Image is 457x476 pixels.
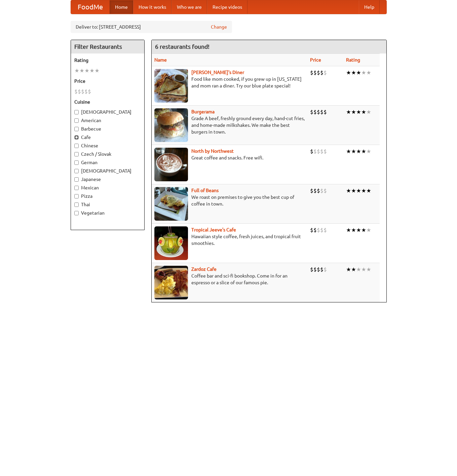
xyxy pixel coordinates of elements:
[313,266,317,273] li: $
[366,266,371,273] li: ★
[74,201,141,208] label: Thai
[346,148,351,155] li: ★
[191,227,236,232] a: Tropical Jeeve's Cafe
[74,125,141,132] label: Barbecue
[74,117,141,124] label: American
[310,187,313,194] li: $
[361,69,366,76] li: ★
[74,159,141,166] label: German
[74,110,79,114] input: [DEMOGRAPHIC_DATA]
[74,142,141,149] label: Chinese
[191,70,244,75] a: [PERSON_NAME]'s Diner
[351,187,356,194] li: ★
[155,43,210,50] ng-pluralize: 6 restaurants found!
[317,69,320,76] li: $
[74,211,79,215] input: Vegetarian
[74,88,78,95] li: $
[154,76,305,89] p: Food like mom cooked, if you grew up in [US_STATE] and mom ran a diner. Try our blue plate special!
[74,176,141,183] label: Japanese
[366,69,371,76] li: ★
[323,108,327,116] li: $
[154,194,305,207] p: We roast on premises to give you the best cup of coffee in town.
[310,57,321,63] a: Price
[323,148,327,155] li: $
[351,69,356,76] li: ★
[361,266,366,273] li: ★
[310,226,313,234] li: $
[351,148,356,155] li: ★
[356,187,361,194] li: ★
[310,148,313,155] li: $
[351,226,356,234] li: ★
[74,160,79,165] input: German
[310,108,313,116] li: $
[346,226,351,234] li: ★
[191,266,217,272] a: Zardoz Cafe
[94,67,100,74] li: ★
[74,144,79,148] input: Chinese
[317,148,320,155] li: $
[71,0,110,14] a: FoodMe
[313,108,317,116] li: $
[74,134,141,141] label: Cafe
[361,226,366,234] li: ★
[74,135,79,140] input: Cafe
[361,108,366,116] li: ★
[211,24,227,30] a: Change
[154,148,188,181] img: north.jpg
[154,266,188,299] img: zardoz.jpg
[154,233,305,247] p: Hawaiian style coffee, fresh juices, and tropical fruit smoothies.
[351,108,356,116] li: ★
[346,57,360,63] a: Rating
[74,67,79,74] li: ★
[320,108,323,116] li: $
[323,187,327,194] li: $
[74,99,141,105] h5: Cuisine
[313,69,317,76] li: $
[366,226,371,234] li: ★
[154,226,188,260] img: jeeves.jpg
[74,210,141,216] label: Vegetarian
[310,69,313,76] li: $
[313,187,317,194] li: $
[361,187,366,194] li: ★
[74,186,79,190] input: Mexican
[191,188,219,193] a: Full of Beans
[154,69,188,103] img: sallys.jpg
[154,154,305,161] p: Great coffee and snacks. Free wifi.
[191,148,234,154] a: North by Northwest
[81,88,84,95] li: $
[356,226,361,234] li: ★
[154,108,188,142] img: burgerama.jpg
[154,115,305,135] p: Grade A beef, freshly ground every day, hand-cut fries, and home-made milkshakes. We make the bes...
[74,184,141,191] label: Mexican
[361,148,366,155] li: ★
[74,193,141,199] label: Pizza
[71,21,232,33] div: Deliver to: [STREET_ADDRESS]
[191,109,215,114] a: Burgerama
[310,266,313,273] li: $
[207,0,247,14] a: Recipe videos
[74,203,79,207] input: Thai
[356,266,361,273] li: ★
[74,152,79,156] input: Czech / Slovak
[313,148,317,155] li: $
[84,67,89,74] li: ★
[317,266,320,273] li: $
[88,88,91,95] li: $
[74,127,79,131] input: Barbecue
[359,0,380,14] a: Help
[317,187,320,194] li: $
[356,148,361,155] li: ★
[317,226,320,234] li: $
[320,69,323,76] li: $
[346,266,351,273] li: ★
[356,108,361,116] li: ★
[74,57,141,64] h5: Rating
[154,57,167,63] a: Name
[74,169,79,173] input: [DEMOGRAPHIC_DATA]
[366,187,371,194] li: ★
